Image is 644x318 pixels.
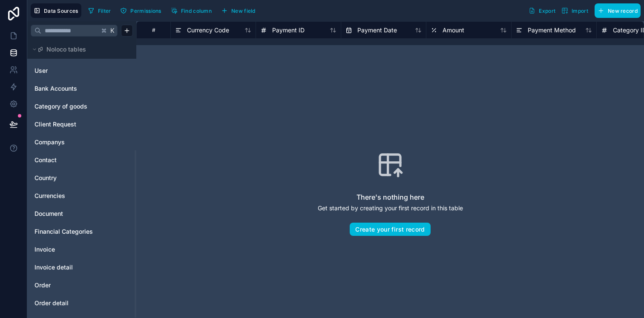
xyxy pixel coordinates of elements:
[34,281,103,289] a: Order
[34,120,76,129] span: Client Request
[31,261,133,274] div: Invoice detail
[31,43,128,55] button: Noloco tables
[34,102,103,111] a: Category of goods
[218,4,259,17] button: New field
[31,243,133,256] div: Invoice
[443,26,464,34] span: Amount
[34,245,103,254] a: Invoice
[117,4,167,17] a: Permissions
[34,138,103,146] a: Companys
[34,156,103,164] a: Contact
[34,174,57,182] span: Country
[130,8,161,14] span: Permissions
[34,209,63,218] span: Document
[595,3,641,18] button: New record
[34,66,48,75] span: User
[318,204,463,212] p: Get started by creating your first record in this table
[187,26,229,34] span: Currency Code
[34,174,103,182] a: Country
[356,192,424,202] h2: There's nothing here
[168,4,215,17] button: Find column
[34,156,57,164] span: Contact
[34,227,93,236] span: Financial Categories
[44,8,78,14] span: Data Sources
[34,299,69,307] span: Order detail
[109,28,115,34] span: K
[31,82,133,95] div: Bank Accounts
[34,120,103,129] a: Client Request
[608,8,638,14] span: New record
[98,8,111,14] span: Filter
[34,227,103,236] a: Financial Categories
[31,189,133,203] div: Currencies
[272,26,305,34] span: Payment ID
[572,8,588,14] span: Import
[528,26,576,34] span: Payment Method
[34,138,65,146] span: Companys
[85,4,114,17] button: Filter
[31,100,133,113] div: Category of goods
[31,135,133,149] div: Companys
[34,299,103,307] a: Order detail
[34,192,103,200] a: Currencies
[526,3,558,18] button: Export
[558,3,591,18] button: Import
[34,192,65,200] span: Currencies
[539,8,555,14] span: Export
[31,296,133,310] div: Order detail
[350,223,430,236] button: Create your first record
[31,225,133,238] div: Financial Categories
[117,4,164,17] button: Permissions
[34,84,77,93] span: Bank Accounts
[143,27,164,33] div: #
[34,66,103,75] a: User
[31,3,81,18] button: Data Sources
[31,171,133,185] div: Country
[34,209,103,218] a: Document
[34,263,103,272] a: Invoice detail
[591,3,641,18] a: New record
[34,84,103,93] a: Bank Accounts
[357,26,397,34] span: Payment Date
[31,207,133,221] div: Document
[34,245,55,254] span: Invoice
[31,278,133,292] div: Order
[181,8,212,14] span: Find column
[31,117,133,131] div: Client Request
[46,45,86,54] span: Noloco tables
[34,263,73,272] span: Invoice detail
[31,153,133,167] div: Contact
[31,64,133,77] div: User
[231,8,256,14] span: New field
[34,102,87,111] span: Category of goods
[34,281,51,289] span: Order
